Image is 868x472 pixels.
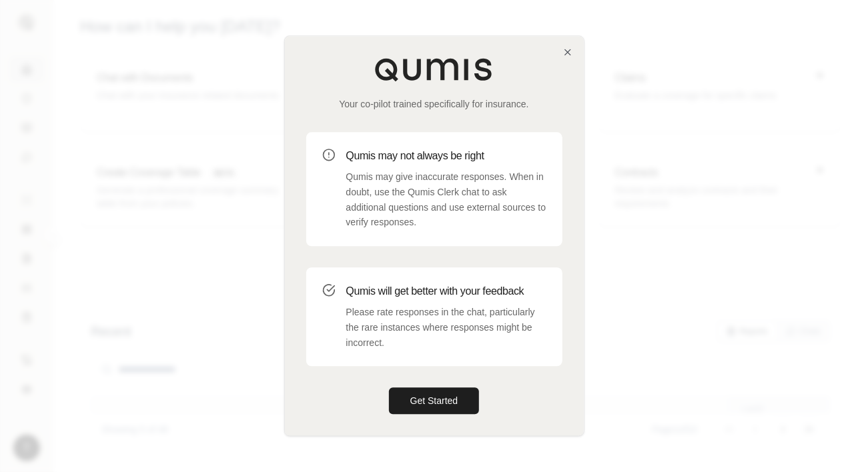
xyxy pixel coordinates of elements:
p: Qumis may give inaccurate responses. When in doubt, use the Qumis Clerk chat to ask additional qu... [346,169,546,230]
h3: Qumis will get better with your feedback [346,283,546,299]
button: Get Started [389,388,480,415]
img: Qumis Logo [374,57,494,81]
p: Your co-pilot trained specifically for insurance. [306,97,562,111]
h3: Qumis may not always be right [346,148,546,164]
p: Please rate responses in the chat, particularly the rare instances where responses might be incor... [346,305,546,350]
